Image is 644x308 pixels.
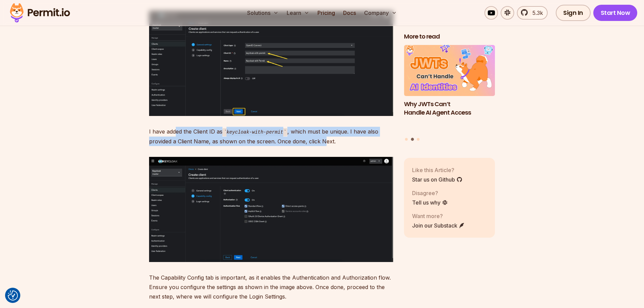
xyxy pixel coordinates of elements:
h3: Why JWTs Can’t Handle AI Agent Access [404,100,495,117]
button: Go to slide 1 [405,138,408,141]
button: Company [361,6,400,20]
button: Consent Preferences [8,290,18,301]
img: Why JWTs Can’t Handle AI Agent Access [404,45,495,96]
button: Go to slide 2 [411,138,414,141]
code: keycloak-with-permit [222,128,288,136]
button: Learn [284,6,312,20]
a: Sign In [556,5,591,21]
h2: More to read [404,32,495,41]
a: Start Now [593,5,638,21]
p: Like this Article? [412,166,462,174]
a: Docs [340,6,359,20]
img: Permit logo [7,1,73,24]
img: Revisit consent button [8,290,18,301]
a: Join our Substack [412,221,465,230]
p: I have added the Client ID as , which must be unique. I have also provided a Client Name, as show... [149,127,393,146]
div: Posts [404,45,495,142]
p: Want more? [412,212,465,220]
img: image.png [149,11,393,116]
img: image.png [149,157,393,262]
a: Star us on Github [412,175,462,184]
button: Go to slide 3 [417,138,420,141]
button: Solutions [244,6,281,20]
p: Disagree? [412,189,448,197]
a: Tell us why [412,198,448,207]
a: 5.3k [517,6,548,20]
a: Pricing [315,6,338,20]
span: 5.3k [528,9,543,17]
li: 2 of 3 [404,45,495,134]
p: The Capability Config tab is important, as it enables the Authentication and Authorization flow. ... [149,273,393,301]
